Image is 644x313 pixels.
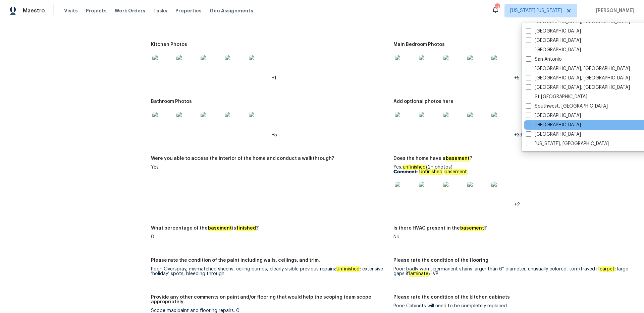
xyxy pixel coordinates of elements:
div: Poor: Overspray, mismatched sheens, ceiling bumps, clearly visible previous repairs; ; extensive ... [151,267,388,276]
h5: Bathroom Photos [151,99,192,104]
em: basement [444,169,467,175]
span: Properties [175,7,202,14]
h5: Please rate the condition of the flooring [393,258,488,263]
h5: Please rate the condition of the paint including walls, ceilings, and trim. [151,258,320,263]
em: carpet [599,266,615,272]
label: [GEOGRAPHIC_DATA] [526,122,581,128]
label: [GEOGRAPHIC_DATA] [526,37,581,44]
em: basement [208,226,232,231]
em: Unfinished [336,266,360,272]
label: [GEOGRAPHIC_DATA], [GEOGRAPHIC_DATA] [526,65,630,72]
label: San Antonio [526,56,562,63]
div: Yes, (2+ photos) [393,165,631,207]
label: [GEOGRAPHIC_DATA] [526,131,581,138]
h5: Provide any other comments on paint and/or flooring that would help the scoping team scope approp... [151,295,388,304]
span: Projects [86,7,107,14]
span: Geo Assignments [210,7,253,14]
em: basement [460,226,484,231]
div: Poor: badly worn, permanent stains larger than 6” diameter, unusually colored, torn/frayed if ; l... [393,267,631,276]
h5: Please rate the condition of the kitchen cabinets [393,295,510,300]
label: [GEOGRAPHIC_DATA] [526,112,581,119]
label: [GEOGRAPHIC_DATA], [GEOGRAPHIC_DATA] [526,84,630,91]
h5: What percentage of the is ? [151,226,259,231]
span: +2 [514,202,520,207]
span: +1 [272,76,276,80]
h5: Does the home have a ? [393,156,472,161]
span: [PERSON_NAME] [593,7,634,14]
em: Unfinished [419,169,443,175]
div: Yes [151,165,388,170]
div: Poor: Cabinets will need to be completely replaced [393,304,631,308]
span: [US_STATE] [US_STATE] [510,7,562,14]
em: unfinished [402,165,426,170]
div: 0 [151,235,388,239]
label: [GEOGRAPHIC_DATA], [GEOGRAPHIC_DATA] [526,75,630,81]
em: laminate [409,271,429,276]
span: +5 [272,133,277,137]
span: Visits [64,7,78,14]
label: [GEOGRAPHIC_DATA] [526,47,581,53]
h5: Is there HVAC present in the ? [393,226,487,231]
h5: Were you able to access the interior of the home and conduct a walkthrough? [151,156,334,161]
h5: Add optional photos here [393,99,453,104]
label: [GEOGRAPHIC_DATA] [526,28,581,35]
span: Work Orders [115,7,145,14]
span: Maestro [23,7,45,14]
div: No [393,235,631,239]
h5: Kitchen Photos [151,42,187,47]
b: Comment: [393,170,418,174]
span: Tasks [153,8,167,13]
label: Southwest, [GEOGRAPHIC_DATA] [526,103,608,110]
span: +33 [514,133,522,137]
div: Scope max paint and flooring repairs. 0 [151,308,388,313]
div: 13 [495,4,499,11]
label: Sf [GEOGRAPHIC_DATA] [526,93,587,100]
label: [US_STATE], [GEOGRAPHIC_DATA] [526,140,609,147]
span: +5 [514,76,520,80]
em: basement [445,156,470,161]
h5: Main Bedroom Photos [393,42,445,47]
em: finished [236,226,256,231]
